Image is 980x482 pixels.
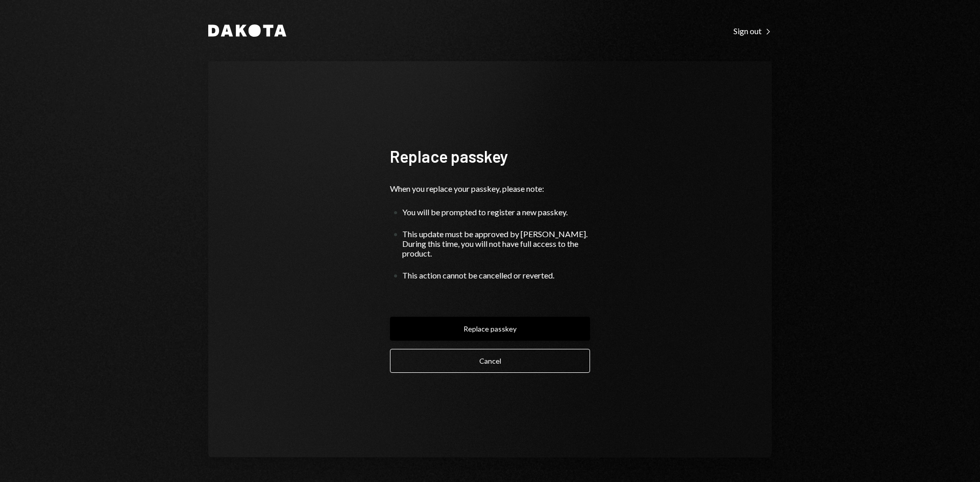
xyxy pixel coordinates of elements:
[402,270,590,280] div: This action cannot be cancelled or reverted.
[402,207,590,217] div: You will be prompted to register a new passkey.
[390,183,590,195] div: When you replace your passkey, please note:
[733,26,772,36] div: Sign out
[390,349,590,373] button: Cancel
[402,229,590,258] div: This update must be approved by [PERSON_NAME]. During this time, you will not have full access to...
[390,317,590,341] button: Replace passkey
[733,25,772,36] a: Sign out
[390,146,590,166] h1: Replace passkey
